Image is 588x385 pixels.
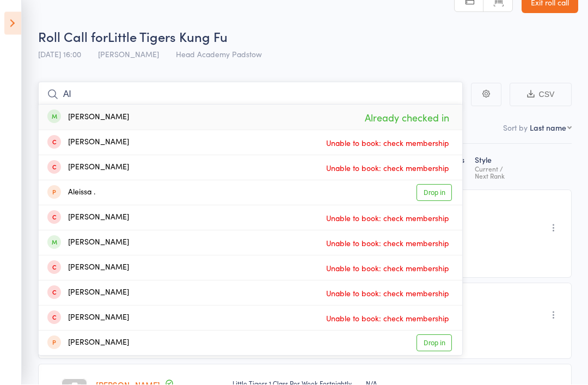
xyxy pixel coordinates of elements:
div: [PERSON_NAME] [47,162,129,175]
div: Last name [530,123,566,134]
a: Drop in [416,335,452,352]
input: Search by name [38,83,463,108]
span: Unable to book: check membership [323,136,452,152]
div: [PERSON_NAME] [47,262,129,275]
span: Little Tigers Kung Fu [108,28,228,46]
div: [PERSON_NAME] [47,137,129,150]
span: [DATE] 16:00 [38,50,81,60]
span: Unable to book: check membership [323,286,452,302]
button: CSV [510,84,572,107]
div: [PERSON_NAME] [47,112,129,125]
a: Drop in [416,185,452,202]
span: Unable to book: check membership [323,311,452,327]
div: Style [470,150,532,186]
div: Aleissa . [47,187,95,200]
div: [PERSON_NAME] [47,338,129,350]
div: [PERSON_NAME] [47,237,129,250]
span: Unable to book: check membership [323,261,452,277]
div: [PERSON_NAME] [47,212,129,225]
div: [PERSON_NAME] [47,313,129,325]
span: Unable to book: check membership [323,161,452,177]
span: Already checked in [362,109,452,128]
div: [PERSON_NAME] [47,288,129,300]
span: Unable to book: check membership [323,236,452,252]
span: Head Academy Padstow [176,50,262,60]
label: Sort by [503,123,528,134]
div: Current / Next Rank [475,166,528,180]
span: Unable to book: check membership [323,211,452,227]
span: Roll Call for [38,28,108,46]
span: [PERSON_NAME] [98,50,159,60]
